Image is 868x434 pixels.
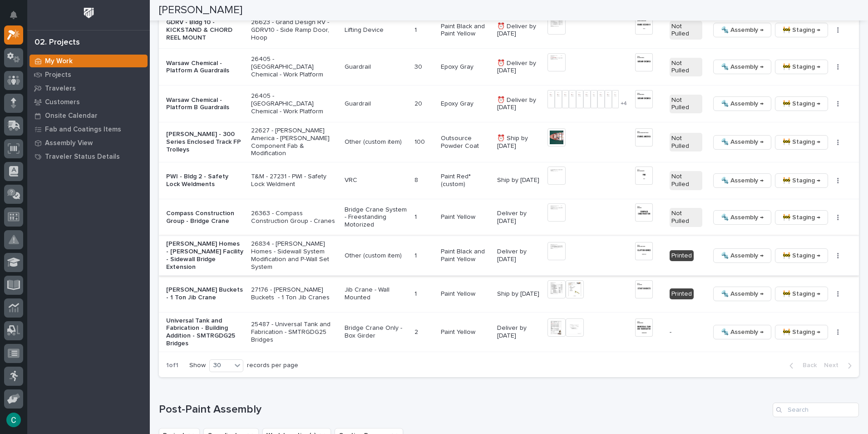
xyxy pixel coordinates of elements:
button: users-avatar [4,410,23,429]
p: 27176 - [PERSON_NAME] Buckets - 1 Ton Jib Cranes [251,286,337,302]
a: My Work [27,54,150,68]
span: 🚧 Staging → [783,136,820,147]
p: Onsite Calendar [45,112,98,120]
p: Bridge Crane System - Freestanding Motorized [345,206,407,229]
button: 🔩 Assembly → [713,96,771,111]
button: 🔩 Assembly → [713,287,771,301]
p: - [670,328,702,336]
p: [PERSON_NAME] Homes - [PERSON_NAME] Facility - Sidewall Bridge Extension [166,240,244,271]
p: Jib Crane - Wall Mounted [345,286,407,302]
span: 🚧 Staging → [783,175,820,186]
p: 1 [414,25,419,34]
p: records per page [247,362,298,369]
button: 🔩 Assembly → [713,173,771,188]
span: 🚧 Staging → [783,212,820,223]
p: Paint Red* (custom) [441,173,490,188]
span: 🔩 Assembly → [721,175,764,186]
p: My Work [45,57,73,66]
p: 1 [414,288,419,298]
div: Not Pulled [670,58,702,77]
a: Onsite Calendar [27,109,150,122]
span: 🔩 Assembly → [721,136,764,147]
button: 🔩 Assembly → [713,135,771,150]
span: 🚧 Staging → [783,288,820,299]
tr: PWI - Bldg 2 - Safety Lock WeldmentsT&M - 27231 - PWI - Safety Lock WeldmentVRC88 Paint Red* (cus... [159,162,859,199]
button: 🚧 Staging → [775,325,828,339]
p: Paint Yellow [441,328,490,336]
tr: Warsaw Chemical - Platform B Guardrails26405 - [GEOGRAPHIC_DATA] Chemical - Work PlatformGuardrai... [159,86,859,122]
button: 🚧 Staging → [775,135,828,150]
tr: Warsaw Chemical - Platform A Guardrails26405 - [GEOGRAPHIC_DATA] Chemical - Work PlatformGuardrai... [159,49,859,86]
p: Deliver by [DATE] [497,248,541,263]
p: ⏰ Deliver by [DATE] [497,60,541,75]
a: Fab and Coatings Items [27,122,150,136]
p: Outsource Powder Coat [441,135,490,150]
p: 26834 - [PERSON_NAME] Homes - Sidewall System Modification and P-Wall Set System [251,240,337,271]
p: Travelers [45,85,76,93]
p: 8 [414,175,420,184]
span: 🚧 Staging → [783,25,820,35]
p: 20 [414,98,424,108]
p: VRC [345,177,407,184]
p: 25487 - Universal Tank and Fabrication - SMTRGDG25 Bridges [251,321,337,343]
span: Back [797,361,817,369]
a: Assembly View [27,136,150,150]
button: 🔩 Assembly → [713,325,771,339]
p: 1 [414,250,419,260]
a: Travelers [27,81,150,95]
p: 26363 - Compass Construction Group - Cranes [251,210,337,225]
div: Search [773,403,859,417]
button: 🔩 Assembly → [713,210,771,225]
div: Not Pulled [670,21,702,40]
button: 🔩 Assembly → [713,23,771,37]
img: Workspace Logo [80,5,97,21]
span: 🔩 Assembly → [721,25,764,35]
span: 🔩 Assembly → [721,327,764,338]
tr: Compass Construction Group - Bridge Crane26363 - Compass Construction Group - CranesBridge Crane ... [159,199,859,236]
p: [PERSON_NAME] Buckets - 1 Ton Jib Crane [166,286,244,302]
button: 🔩 Assembly → [713,60,771,74]
div: Not Pulled [670,133,702,152]
span: 🚧 Staging → [783,327,820,338]
p: 1 [414,212,419,221]
tr: GDRV - Bldg 10 - KICKSTAND & CHORD REEL MOUNT26623 - Grand Design RV - GDRV10 - Side Ramp Door, H... [159,12,859,49]
p: T&M - 27231 - PWI - Safety Lock Weldment [251,173,337,188]
p: Universal Tank and Fabrication - Building Addition - SMTRGDG25 Bridges [166,317,244,348]
button: 🔩 Assembly → [713,248,771,263]
span: 🔩 Assembly → [721,288,764,299]
span: 🔩 Assembly → [721,98,764,109]
p: Ship by [DATE] [497,290,541,298]
button: 🚧 Staging → [775,210,828,225]
p: Lifting Device [345,26,407,34]
p: 1 of 1 [159,354,186,377]
p: 26405 - [GEOGRAPHIC_DATA] Chemical - Work Platform [251,92,337,115]
p: Other (custom item) [345,138,407,146]
span: 🔩 Assembly → [721,212,764,223]
span: Next [824,361,844,369]
div: Not Pulled [670,171,702,190]
p: Warsaw Chemical - Platform B Guardrails [166,96,244,112]
h1: Post-Paint Assembly [159,403,769,416]
span: 🚧 Staging → [783,61,820,72]
p: Epoxy Gray [441,100,490,108]
p: Compass Construction Group - Bridge Crane [166,210,244,225]
button: 🚧 Staging → [775,60,828,74]
p: Epoxy Gray [441,63,490,71]
tr: [PERSON_NAME] - 300 Series Enclosed Track FP Trolleys22627 - [PERSON_NAME] America - [PERSON_NAME... [159,122,859,162]
p: Paint Yellow [441,213,490,221]
div: 02. Projects [35,38,80,48]
button: 🚧 Staging → [775,173,828,188]
p: 30 [414,61,424,71]
button: 🚧 Staging → [775,248,828,263]
tr: [PERSON_NAME] Homes - [PERSON_NAME] Facility - Sidewall Bridge Extension26834 - [PERSON_NAME] Hom... [159,236,859,275]
span: 🚧 Staging → [783,98,820,109]
p: 26405 - [GEOGRAPHIC_DATA] Chemical - Work Platform [251,56,337,78]
span: 🚧 Staging → [783,250,820,261]
p: Deliver by [DATE] [497,324,541,340]
p: 2 [414,327,420,336]
p: 26623 - Grand Design RV - GDRV10 - Side Ramp Door, Hoop [251,19,337,41]
tr: [PERSON_NAME] Buckets - 1 Ton Jib Crane27176 - [PERSON_NAME] Buckets - 1 Ton Jib CranesJib Crane ... [159,276,859,313]
p: Ship by [DATE] [497,177,541,184]
p: Guardrail [345,63,407,71]
div: Notifications [11,11,23,25]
